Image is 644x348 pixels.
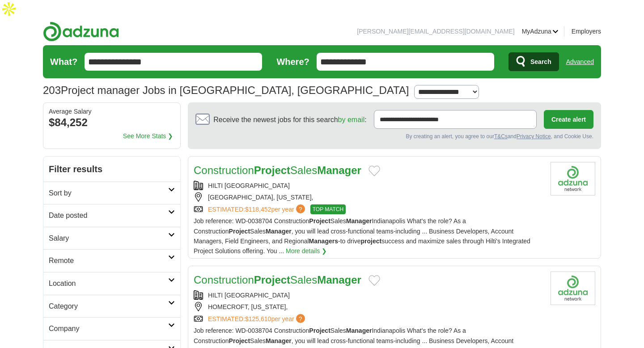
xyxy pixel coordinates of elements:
h1: Project manager Jobs in [GEOGRAPHIC_DATA], [GEOGRAPHIC_DATA] [43,84,409,96]
li: [PERSON_NAME][EMAIL_ADDRESS][DOMAIN_NAME] [357,26,514,36]
strong: Manager [346,217,372,225]
a: by email [338,116,365,123]
strong: Project [254,164,290,176]
div: $84,252 [49,115,175,131]
a: Salary [43,227,180,250]
strong: Project [229,337,250,344]
h2: Remote [49,255,168,267]
div: HOMECROFT, [US_STATE], [194,302,543,312]
a: More details ❯ [286,246,327,256]
span: Receive the newest jobs for this search : [213,114,366,126]
strong: project [361,238,382,245]
a: ESTIMATED:$118,452per year? [208,204,307,214]
h2: Company [49,323,168,335]
label: What? [50,55,77,69]
a: MyAdzuna [522,26,559,36]
span: $125,610 [245,315,271,323]
a: Remote [43,249,180,272]
a: Date posted [43,204,180,227]
a: Advanced [566,53,594,71]
a: Privacy Notice [517,133,551,140]
button: Add to favorite jobs [369,166,380,176]
span: ? [296,314,305,323]
strong: Project [309,217,330,225]
span: TOP MATCH [310,204,346,214]
strong: Manager [317,274,361,286]
a: ESTIMATED:$125,610per year? [208,314,307,324]
span: Job reference: WD-0038704 Construction Sales Indianapolis What's the role? As a Construction Sale... [194,217,530,255]
strong: Managers [309,238,338,245]
h2: Salary [49,233,168,244]
img: Company logo [551,272,595,305]
strong: Manager [266,337,292,344]
button: Create alert [544,110,593,129]
a: Category [43,295,180,318]
div: HILTI [GEOGRAPHIC_DATA] [194,290,543,300]
strong: Manager [266,228,292,235]
span: ? [296,204,305,213]
h2: Filter results [43,157,180,182]
h2: Date posted [49,210,168,221]
div: HILTI [GEOGRAPHIC_DATA] [194,181,543,191]
a: Location [43,272,180,295]
a: Employers [572,26,601,36]
span: 203 [43,82,61,99]
strong: Project [309,327,330,334]
a: Sort by [43,182,180,204]
label: Where? [276,55,309,69]
img: Company logo [551,162,595,195]
a: T&Cs [494,133,508,140]
span: $118,452 [245,206,271,213]
strong: Manager [317,164,361,176]
div: By creating an alert, you agree to our and , and Cookie Use. [195,132,593,141]
span: Search [530,53,551,71]
a: Company [43,317,180,340]
button: Add to favorite jobs [369,275,380,286]
img: Adzuna logo [43,21,119,42]
strong: Project [254,274,290,286]
a: See More Stats ❯ [123,131,173,141]
strong: Manager [346,327,372,334]
h2: Location [49,278,168,289]
div: [GEOGRAPHIC_DATA], [US_STATE], [194,192,543,202]
h2: Category [49,301,168,312]
button: Search [508,52,559,71]
h2: Sort by [49,187,168,199]
strong: Project [229,228,250,235]
a: ConstructionProjectSalesManager [194,274,361,286]
div: Average Salary [49,108,175,115]
a: ConstructionProjectSalesManager [194,164,361,176]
